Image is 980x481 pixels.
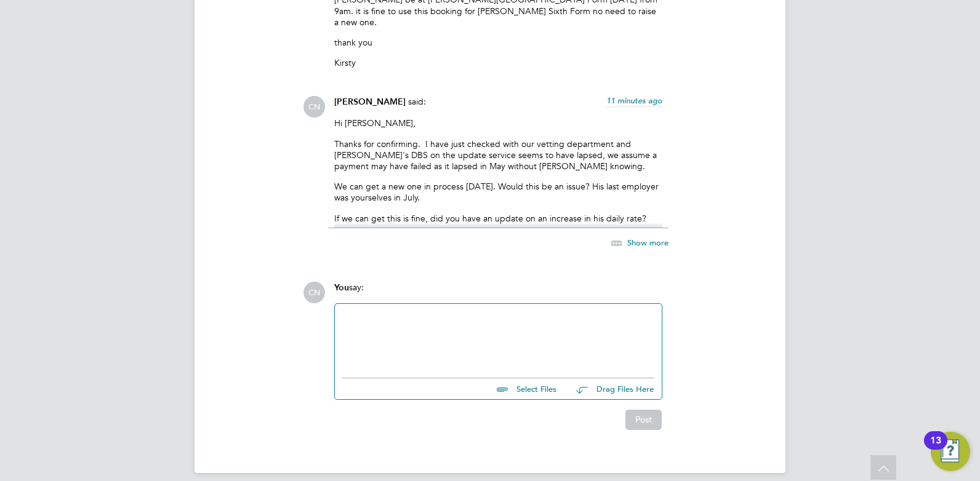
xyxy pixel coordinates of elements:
p: Thanks for confirming. I have just checked with our vetting department and [PERSON_NAME]'s DBS on... [334,138,662,172]
button: Open Resource Center, 13 new notifications [931,432,970,471]
span: You [334,282,349,293]
span: said: [408,96,426,107]
p: Hi [PERSON_NAME], [334,117,662,129]
span: Show more [627,237,669,248]
span: 11 minutes ago [606,95,662,106]
button: Post [625,410,662,429]
p: We can get a new one in process [DATE]. Would this be an issue? His last employer was yourselves ... [334,181,662,203]
p: thank you [334,37,662,48]
p: If we can get this is fine, did you have an update on an increase in his daily rate? [334,213,662,224]
div: 13 [930,440,941,456]
span: CN [303,282,325,303]
div: say: [334,282,662,303]
span: CN [303,96,325,117]
p: Kirsty [334,57,662,68]
button: Drag Files Here [566,376,654,402]
span: [PERSON_NAME] [334,97,406,107]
